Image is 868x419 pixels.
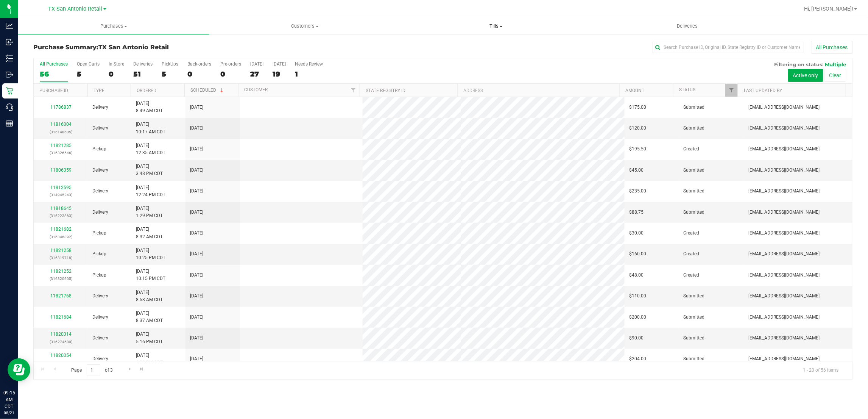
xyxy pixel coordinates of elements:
span: Pickup [92,145,106,153]
span: $120.00 [629,125,646,132]
a: 11786837 [50,105,72,110]
div: 19 [273,70,286,78]
span: [DATE] [190,104,203,111]
span: $88.75 [629,209,644,216]
a: 11821285 [50,143,72,148]
span: [DATE] [190,188,203,195]
p: (316346892) [38,233,83,241]
span: [DATE] 5:16 PM CDT [136,331,163,345]
span: [DATE] 8:37 AM CDT [136,310,163,324]
span: [DATE] [190,209,203,216]
inline-svg: Outbound [6,71,13,78]
div: 5 [77,70,100,78]
span: Submitted [683,125,704,132]
div: 0 [109,70,124,78]
p: (316223863) [38,212,83,219]
span: Purchases [18,23,209,30]
div: 51 [133,70,153,78]
span: [DATE] 1:29 PM CDT [136,205,163,219]
span: Page of 3 [65,364,119,376]
a: Deliveries [592,18,783,34]
a: 11821768 [50,293,72,299]
span: Created [683,250,699,258]
span: [EMAIL_ADDRESS][DOMAIN_NAME] [748,355,820,363]
span: [DATE] 8:49 AM CDT [136,100,163,114]
h3: Purchase Summary: [33,44,307,51]
div: Pre-orders [220,61,241,67]
a: Type [94,88,104,93]
iframe: Resource center [8,358,30,381]
p: (316265378) [38,359,83,366]
span: [EMAIL_ADDRESS][DOMAIN_NAME] [748,335,820,342]
span: [EMAIL_ADDRESS][DOMAIN_NAME] [748,272,820,279]
span: [DATE] [190,145,203,153]
p: (316320605) [38,275,83,282]
span: [DATE] [190,355,203,363]
span: Submitted [683,355,704,363]
inline-svg: Retail [6,87,13,95]
button: All Purchases [811,41,853,54]
span: $160.00 [629,250,646,258]
a: 11820314 [50,331,72,337]
inline-svg: Inbound [6,38,13,46]
span: $235.00 [629,188,646,195]
a: Scheduled [190,88,225,93]
span: Created [683,272,699,279]
p: (316148605) [38,128,83,136]
span: [DATE] 8:32 AM CDT [136,226,163,240]
span: [DATE] 10:25 PM CDT [136,247,165,261]
span: [EMAIL_ADDRESS][DOMAIN_NAME] [748,104,820,111]
span: Submitted [683,314,704,321]
button: Clear [824,69,846,82]
span: [DATE] 4:38 PM CDT [136,352,163,366]
span: Pickup [92,250,106,258]
a: Filter [725,84,738,97]
span: $48.00 [629,272,644,279]
div: 27 [250,70,263,78]
span: $204.00 [629,355,646,363]
span: $195.50 [629,145,646,153]
span: Filtering on status: [774,61,824,67]
p: 09:15 AM CDT [3,389,15,410]
span: [EMAIL_ADDRESS][DOMAIN_NAME] [748,250,820,258]
a: 11806359 [50,167,72,173]
span: [DATE] 10:15 PM CDT [136,268,165,282]
a: Tills [400,18,592,34]
a: Status [679,87,696,92]
span: [EMAIL_ADDRESS][DOMAIN_NAME] [748,125,820,132]
span: Delivery [92,188,108,195]
span: Multiple [825,61,846,67]
span: $30.00 [629,230,644,237]
a: Purchase ID [39,88,68,93]
span: [EMAIL_ADDRESS][DOMAIN_NAME] [748,230,820,237]
span: Submitted [683,335,704,342]
div: Needs Review [295,61,323,67]
p: (314945243) [38,191,83,199]
span: [DATE] [190,272,203,279]
span: [DATE] [190,125,203,132]
span: $175.00 [629,104,646,111]
a: Purchases [18,18,209,34]
div: 0 [187,70,211,78]
span: [EMAIL_ADDRESS][DOMAIN_NAME] [748,209,820,216]
div: [DATE] [273,61,286,67]
span: [DATE] 3:48 PM CDT [136,163,163,177]
span: Deliveries [667,23,708,30]
span: [DATE] [190,230,203,237]
span: $45.00 [629,167,644,174]
a: 11816004 [50,122,72,127]
span: Submitted [683,209,704,216]
inline-svg: Reports [6,120,13,127]
span: [DATE] [190,250,203,258]
span: Pickup [92,230,106,237]
span: Pickup [92,272,106,279]
span: Delivery [92,355,108,363]
inline-svg: Call Center [6,103,13,111]
a: Customer [244,87,268,92]
span: [DATE] [190,335,203,342]
div: Back-orders [187,61,211,67]
span: [DATE] 12:24 PM CDT [136,184,165,199]
span: [DATE] [190,292,203,300]
span: TX San Antonio Retail [48,6,103,12]
span: Tills [401,23,591,30]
